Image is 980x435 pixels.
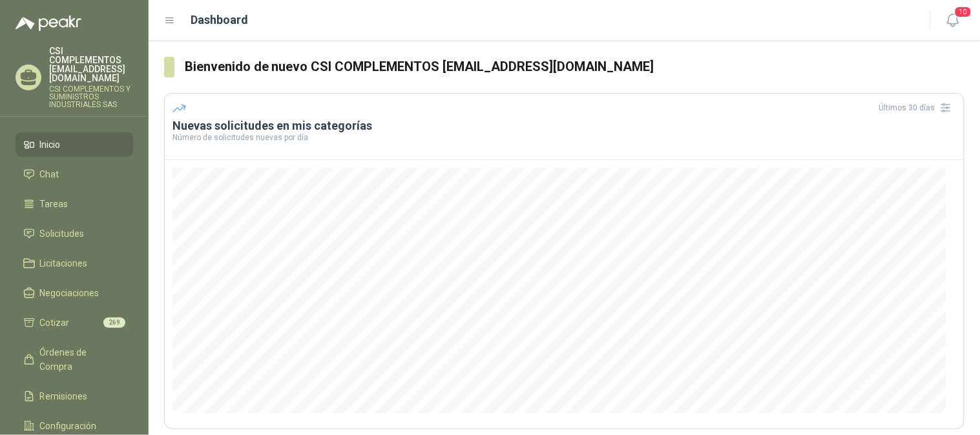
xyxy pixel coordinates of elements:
[16,162,133,187] a: Chat
[879,97,956,118] div: Últimos 30 días
[16,281,133,305] a: Negociaciones
[16,132,133,157] a: Inicio
[16,310,133,335] a: Cotizar269
[172,118,956,134] h3: Nuevas solicitudes en mis categorías
[954,6,972,18] span: 10
[941,9,964,32] button: 10
[16,221,133,246] a: Solicitudes
[40,197,68,211] span: Tareas
[40,419,97,433] span: Configuración
[40,227,85,241] span: Solicitudes
[103,318,125,328] span: 269
[16,15,81,31] img: Logo peakr
[40,389,88,403] span: Remisiones
[40,345,121,374] span: Órdenes de Compra
[40,137,61,152] span: Inicio
[49,85,133,108] p: CSI COMPLEMENTOS Y SUMINISTROS INDUSTRIALES SAS
[16,251,133,276] a: Licitaciones
[49,46,133,83] p: CSI COMPLEMENTOS [EMAIL_ADDRESS][DOMAIN_NAME]
[16,192,133,216] a: Tareas
[40,256,88,270] span: Licitaciones
[172,134,956,141] p: Número de solicitudes nuevas por día
[40,286,99,300] span: Negociaciones
[185,57,964,77] h3: Bienvenido de nuevo CSI COMPLEMENTOS [EMAIL_ADDRESS][DOMAIN_NAME]
[40,167,59,181] span: Chat
[16,384,133,409] a: Remisiones
[16,340,133,379] a: Órdenes de Compra
[40,316,70,330] span: Cotizar
[191,11,249,29] h1: Dashboard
